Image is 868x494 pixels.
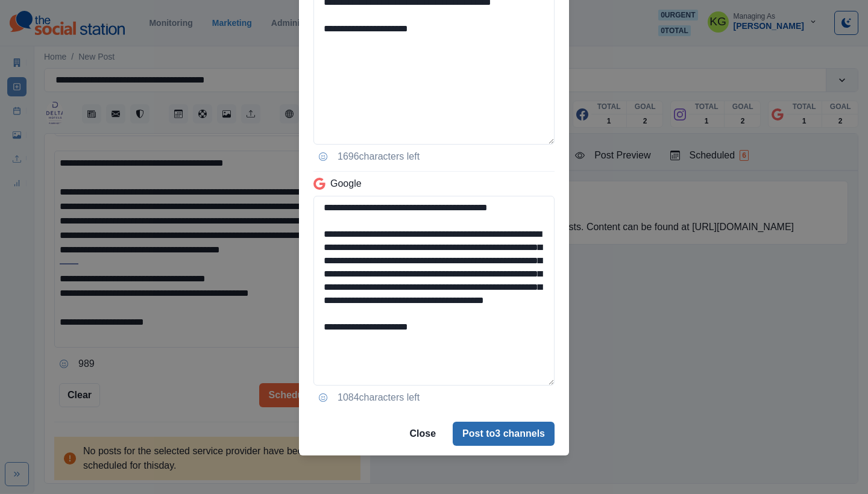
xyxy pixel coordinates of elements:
[330,177,362,191] p: Google
[400,422,445,446] button: Close
[313,388,333,407] button: Opens Emoji Picker
[338,390,420,405] p: 1084 characters left
[453,422,555,446] button: Post to3 channels
[338,149,420,164] p: 1696 characters left
[313,147,333,166] button: Opens Emoji Picker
